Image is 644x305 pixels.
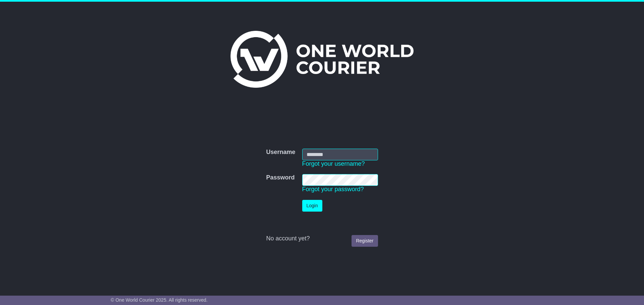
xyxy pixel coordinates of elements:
label: Password [266,174,294,181]
div: No account yet? [266,235,378,242]
img: One World [230,31,414,88]
span: © One World Courier 2025. All rights reserved. [111,297,208,303]
a: Forgot your password? [302,186,364,193]
label: Username [266,149,295,156]
a: Register [352,235,378,247]
button: Login [302,200,322,212]
a: Forgot your username? [302,160,365,167]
